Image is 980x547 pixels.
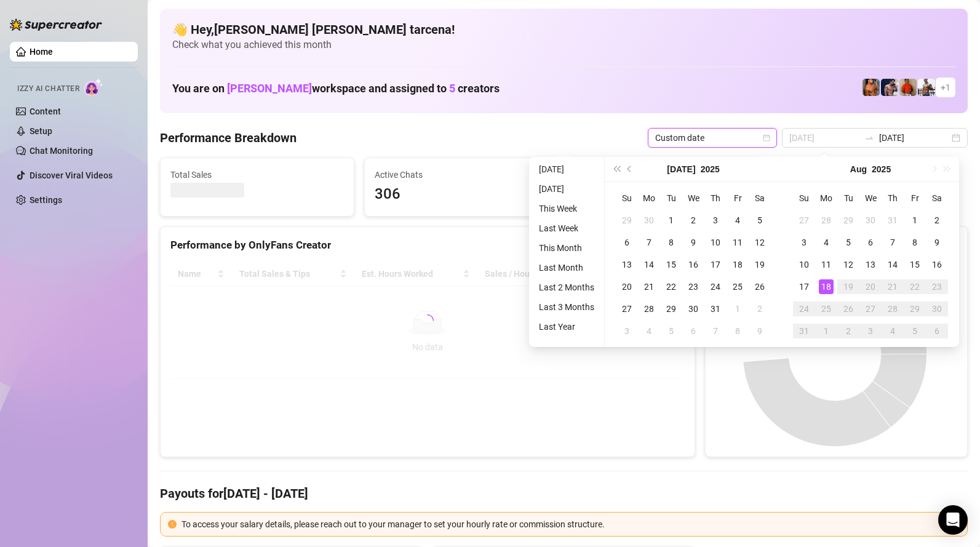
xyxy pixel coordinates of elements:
td: 2025-07-11 [727,231,749,254]
div: 17 [797,279,811,294]
span: calendar [763,134,770,142]
td: 2025-08-28 [882,298,904,320]
span: 5 [449,82,455,95]
td: 2025-08-13 [859,254,882,276]
th: Fr [904,187,926,209]
div: 3 [863,324,878,338]
div: 1 [664,213,679,228]
div: 4 [730,213,745,228]
span: + 1 [941,81,950,94]
li: Last Week [534,221,599,236]
td: 2025-08-25 [815,298,837,320]
td: 2025-08-18 [815,276,837,298]
div: 8 [907,235,922,250]
button: Choose a month [667,157,695,182]
h1: You are on workspace and assigned to creators [172,82,500,95]
li: Last Month [534,260,599,275]
td: 2025-07-19 [749,254,771,276]
td: 2025-08-29 [904,298,926,320]
span: Check what you achieved this month [172,38,955,52]
button: Last year (Control + left) [610,157,623,182]
th: Su [616,187,638,209]
span: Total Sales [170,168,344,182]
td: 2025-07-30 [682,298,704,320]
td: 2025-07-09 [682,231,704,254]
td: 2025-07-06 [616,231,638,254]
h4: Payouts for [DATE] - [DATE] [160,485,968,502]
td: 2025-07-04 [727,209,749,231]
td: 2025-08-06 [859,231,882,254]
td: 2025-08-05 [660,320,682,342]
div: 3 [708,213,723,228]
td: 2025-08-03 [616,320,638,342]
h4: 👋 Hey, [PERSON_NAME] [PERSON_NAME] tarcena ! [172,21,955,38]
th: We [859,187,882,209]
div: 29 [907,301,922,316]
td: 2025-08-19 [837,276,859,298]
div: 15 [907,257,922,272]
div: 6 [930,324,944,338]
input: Start date [789,131,859,145]
td: 2025-07-05 [749,209,771,231]
div: 23 [686,279,701,294]
th: We [682,187,704,209]
td: 2025-08-11 [815,254,837,276]
div: 6 [863,235,878,250]
div: 8 [730,324,745,338]
div: 4 [642,324,656,338]
td: 2025-07-10 [704,231,727,254]
a: Discover Viral Videos [30,170,113,180]
div: 16 [686,257,701,272]
div: 31 [708,301,723,316]
div: 28 [642,301,656,316]
div: 3 [797,235,811,250]
img: AI Chatter [84,78,103,96]
td: 2025-07-31 [882,209,904,231]
div: 7 [708,324,723,338]
th: Sa [749,187,771,209]
div: 21 [642,279,656,294]
div: 20 [863,279,878,294]
td: 2025-08-06 [682,320,704,342]
th: Mo [815,187,837,209]
li: Last 3 Months [534,300,599,314]
a: Settings [30,195,62,205]
span: Custom date [655,129,770,147]
td: 2025-09-04 [882,320,904,342]
span: swap-right [864,133,874,143]
td: 2025-07-29 [660,298,682,320]
div: 13 [619,257,634,272]
td: 2025-08-04 [638,320,660,342]
div: 2 [930,213,944,228]
div: 12 [752,235,767,250]
td: 2025-08-01 [904,209,926,231]
th: Th [704,187,727,209]
th: Tu [660,187,682,209]
td: 2025-08-08 [727,320,749,342]
td: 2025-08-02 [926,209,948,231]
img: Justin [899,79,917,96]
li: Last Year [534,319,599,334]
div: 9 [686,235,701,250]
div: 4 [819,235,834,250]
div: 5 [841,235,856,250]
div: 27 [797,213,811,228]
div: 13 [863,257,878,272]
li: This Month [534,241,599,255]
td: 2025-07-02 [682,209,704,231]
td: 2025-07-12 [749,231,771,254]
td: 2025-08-20 [859,276,882,298]
td: 2025-08-30 [926,298,948,320]
th: Tu [837,187,859,209]
a: Content [30,106,61,116]
td: 2025-07-30 [859,209,882,231]
td: 2025-09-05 [904,320,926,342]
div: Open Intercom Messenger [938,505,968,535]
div: 7 [885,235,900,250]
div: 29 [619,213,634,228]
div: 19 [841,279,856,294]
th: Fr [727,187,749,209]
button: Choose a year [701,157,720,182]
div: 22 [907,279,922,294]
button: Previous month (PageUp) [623,157,637,182]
